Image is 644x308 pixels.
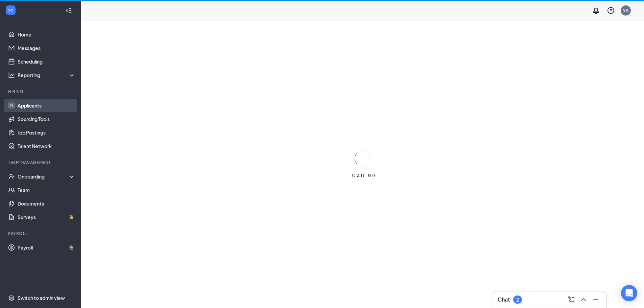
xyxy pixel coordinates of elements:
[18,197,75,210] a: Documents
[516,297,519,303] div: 2
[498,296,510,303] h3: Chat
[18,99,75,112] a: Applicants
[18,28,75,41] a: Home
[8,89,74,94] div: Hiring
[607,6,615,15] svg: QuestionInfo
[18,183,75,197] a: Team
[579,295,588,304] svg: ChevronUp
[578,294,589,305] button: ChevronUp
[18,41,75,55] a: Messages
[8,231,74,236] div: Payroll
[8,72,15,78] svg: Analysis
[18,126,75,139] a: Job Postings
[18,210,75,224] a: SurveysCrown
[566,294,577,305] button: ComposeMessage
[346,173,380,179] div: LOADING
[621,285,637,301] div: Open Intercom Messenger
[592,6,600,15] svg: Notifications
[623,7,628,13] div: SA
[18,294,65,301] div: Switch to admin view
[18,55,75,68] a: Scheduling
[18,173,70,180] div: Onboarding
[18,72,76,78] div: Reporting
[18,241,75,254] a: PayrollCrown
[65,7,72,14] svg: Collapse
[8,294,15,301] svg: Settings
[8,160,74,165] div: Team Management
[7,7,14,14] svg: WorkstreamLogo
[18,112,75,126] a: Sourcing Tools
[8,173,15,180] svg: UserCheck
[18,139,75,153] a: Talent Network
[590,294,601,305] button: Minimize
[592,295,600,304] svg: Minimize
[567,295,575,304] svg: ComposeMessage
